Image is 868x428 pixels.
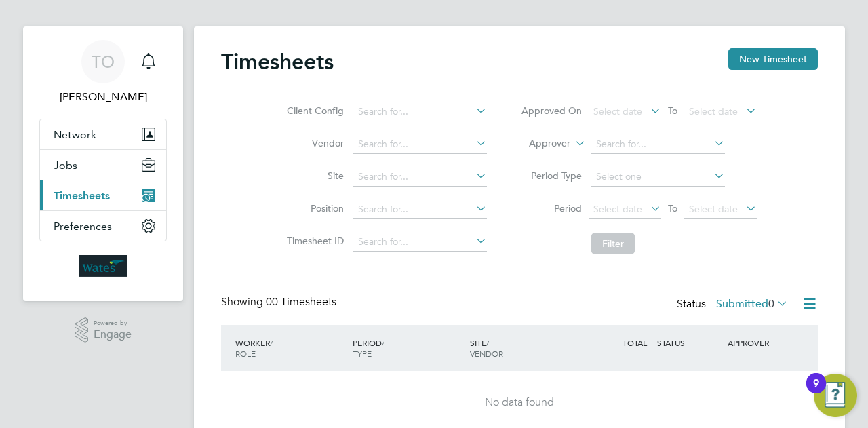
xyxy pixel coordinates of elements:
button: Preferences [40,211,166,241]
img: wates-logo-retina.png [79,255,127,277]
span: / [486,337,489,348]
div: SITE [467,330,584,366]
span: Network [54,128,96,141]
label: Position [283,202,344,214]
div: WORKER [232,330,349,366]
input: Search for... [591,135,725,154]
span: TYPE [353,348,372,359]
div: STATUS [654,330,724,355]
span: Timesheets [54,189,110,202]
button: New Timesheet [728,48,818,70]
span: Select date [689,105,738,117]
span: TO [92,53,115,71]
span: Tyran Oscislawski [39,89,167,105]
button: Timesheets [40,180,166,210]
span: Preferences [54,220,112,233]
span: To [664,199,682,217]
span: VENDOR [470,348,503,359]
span: / [270,337,273,348]
input: Search for... [353,168,487,187]
span: Jobs [54,159,77,172]
span: Select date [689,203,738,215]
span: 0 [768,297,774,311]
span: Select date [593,105,642,117]
button: Filter [591,233,635,254]
a: Go to home page [39,255,167,277]
div: 9 [813,383,819,401]
div: PERIOD [349,330,467,366]
label: Approver [509,137,570,151]
input: Search for... [353,233,487,252]
span: To [664,102,682,119]
span: / [382,337,384,348]
label: Client Config [283,104,344,117]
label: Approved On [521,104,582,117]
input: Search for... [353,102,487,121]
div: No data found [235,395,804,410]
span: TOTAL [623,337,647,348]
div: Status [677,295,791,314]
label: Vendor [283,137,344,149]
input: Select one [591,168,725,187]
input: Search for... [353,200,487,219]
span: Select date [593,203,642,215]
div: APPROVER [724,330,795,355]
span: Powered by [94,317,132,329]
button: Network [40,119,166,149]
label: Timesheet ID [283,235,344,247]
nav: Main navigation [23,26,183,301]
div: Showing [221,295,339,309]
label: Period [521,202,582,214]
a: Powered byEngage [75,317,132,343]
h2: Timesheets [221,48,334,75]
span: 00 Timesheets [266,295,336,309]
span: ROLE [235,348,256,359]
label: Submitted [716,297,788,311]
button: Jobs [40,150,166,180]
label: Period Type [521,170,582,182]
a: TO[PERSON_NAME] [39,40,167,105]
button: Open Resource Center, 9 new notifications [814,374,857,417]
input: Search for... [353,135,487,154]
span: Engage [94,329,132,341]
label: Site [283,170,344,182]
